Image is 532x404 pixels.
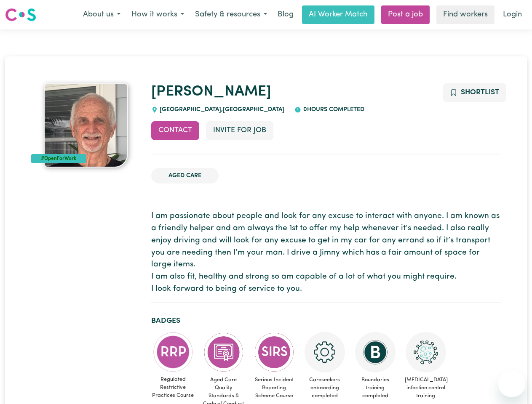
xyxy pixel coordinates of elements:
p: I am passionate about people and look for any excuse to interact with anyone. I am known as a fri... [151,210,501,295]
button: How it works [126,6,190,24]
button: Invite for Job [206,121,273,140]
img: Careseekers logo [5,7,36,22]
img: CS Academy: Aged Care Quality Standards & Code of Conduct course completed [203,332,244,372]
button: Safety & resources [190,6,273,24]
span: Careseekers onboarding completed [303,372,347,404]
img: Kenneth [44,83,128,167]
span: Serious Incident Reporting Scheme Course [252,372,296,404]
iframe: Button to launch messaging window [498,370,525,397]
li: Aged Care [151,168,219,184]
button: Add to shortlist [443,83,506,102]
img: CS Academy: COVID-19 Infection Control Training course completed [406,332,446,372]
a: Blog [273,5,299,24]
span: 0 hours completed [301,106,364,113]
span: [MEDICAL_DATA] infection control training [404,372,448,404]
a: Careseekers logo [5,5,36,24]
span: Regulated Restrictive Practices Course [151,372,195,403]
a: Post a job [381,5,430,24]
a: AI Worker Match [302,5,374,24]
span: [GEOGRAPHIC_DATA] , [GEOGRAPHIC_DATA] [158,106,285,113]
img: CS Academy: Careseekers Onboarding course completed [305,332,345,372]
button: About us [78,6,126,24]
a: [PERSON_NAME] [151,85,271,99]
span: Boundaries training completed [353,372,397,404]
button: Contact [151,121,199,140]
img: CS Academy: Serious Incident Reporting Scheme course completed [254,332,294,372]
a: Login [498,5,527,24]
a: Kenneth's profile picture'#OpenForWork [31,83,141,167]
h2: Badges [151,316,501,325]
img: CS Academy: Regulated Restrictive Practices course completed [153,332,193,372]
span: Shortlist [461,89,499,96]
a: Find workers [436,5,495,24]
div: #OpenForWork [31,154,86,163]
img: CS Academy: Boundaries in care and support work course completed [355,332,396,372]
